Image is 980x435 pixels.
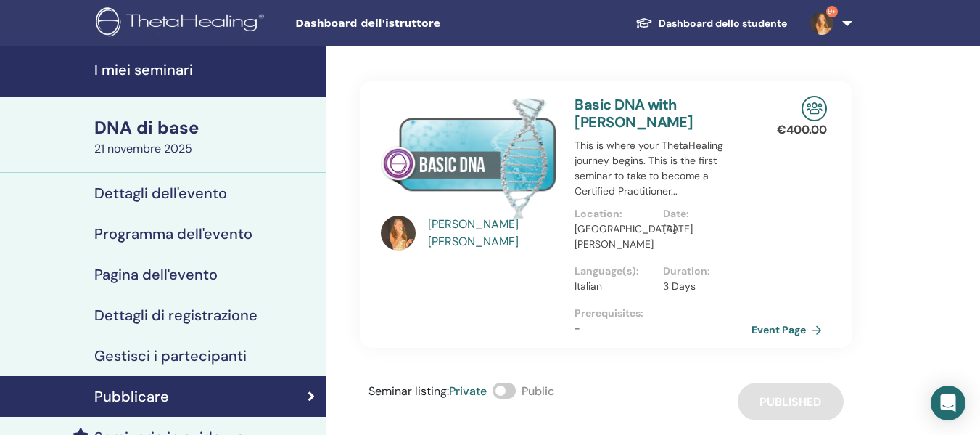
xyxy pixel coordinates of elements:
[663,206,743,221] p: Date :
[94,265,218,284] font: Pagina dell'evento
[663,221,743,237] p: [DATE]
[94,306,258,325] font: Dettagli di registrazione
[931,386,965,420] div: Open Intercom Messenger
[575,95,693,131] a: Basic DNA with [PERSON_NAME]
[575,264,654,279] p: Language(s) :
[663,264,743,279] p: Duration :
[368,383,449,399] span: Seminar listing :
[381,216,416,251] img: default.jpg
[449,383,487,399] span: Private
[94,60,193,79] font: I miei seminari
[94,224,252,243] font: Programma dell'evento
[575,279,654,294] p: Italian
[94,346,247,365] font: Gestisci i partecipanti
[624,9,799,37] a: Dashboard dello studente
[635,17,653,29] img: graduation-cap-white.svg
[96,7,269,40] img: logo.png
[295,17,440,29] font: Dashboard dell'istruttore
[575,221,654,252] p: [GEOGRAPHIC_DATA], [PERSON_NAME]
[752,319,828,341] a: Event Page
[381,96,557,220] img: Basic DNA
[810,12,833,35] img: default.jpg
[802,96,827,121] img: In-Person Seminar
[86,115,326,158] a: DNA di base21 novembre 2025
[94,184,227,203] font: Dettagli dell'evento
[828,7,836,16] font: 9+
[575,206,654,221] p: Location :
[575,321,751,336] p: -
[659,17,787,30] font: Dashboard dello studente
[94,141,192,156] font: 21 novembre 2025
[777,121,827,139] p: € 400.00
[428,216,560,251] a: [PERSON_NAME] [PERSON_NAME]
[522,383,554,399] span: Public
[94,116,199,139] font: DNA di base
[94,387,169,406] font: Pubblicare
[575,306,751,321] p: Prerequisites :
[575,138,751,199] p: This is where your ThetaHealing journey begins. This is the first seminar to take to become a Cer...
[663,279,743,294] p: 3 Days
